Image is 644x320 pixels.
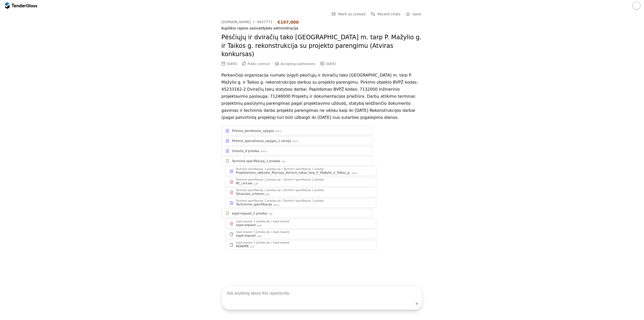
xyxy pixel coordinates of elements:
span: Mark as unread [338,12,366,16]
div: espd-request_5 priedas.zip [236,241,270,244]
div: 4637771 [257,20,272,24]
div: espd-request_5 priedas [232,211,267,216]
span: Save [413,12,421,16]
div: espd-request [273,241,290,244]
a: Pirkimo_specialiosios_sąlygos_1 versija.docx [221,136,372,145]
div: .docx [292,140,299,143]
div: espd-request_5 priedas.zip [236,220,270,223]
a: Techninė specifikacija_2 priedas.zipTechnin╙ specifikacija_2 priedasProjektavimo_u╪duotis_Pesciuj... [225,166,376,176]
div: .txt [249,245,254,248]
div: .zip [268,212,273,216]
div: Kupiškio rajono savivaldybės administracija [221,26,423,30]
div: Techninine_specifikacija [236,202,272,206]
div: espd-request_5 priedas.zip [236,231,270,233]
div: Techninė specifikacija_2 priedas.zip [236,168,281,170]
div: espd-request [236,234,256,238]
button: Mark as unread [330,11,367,17]
a: Pirkimo_bendrosios_sąlygos.docx [221,126,372,135]
div: .pdf [256,224,262,227]
div: .docx [272,203,280,207]
div: Projektavimo_u╪duotis_Pesciuju_dviraciu_takas_tarp_P._Ma╪ylio_ir_Taikos_g. [236,171,350,175]
div: .xml [256,235,262,238]
div: .zip [281,160,286,163]
div: .pdf [253,182,258,186]
span: Accepting submissions [281,62,315,66]
a: Techninė specifikacija_2 priedas.zipTechnin╙ specifikacija_2 priedasRC_i╒ra╒as.pdf [225,177,376,187]
div: Techninė specifikacija_2 priedas.zip [236,200,281,202]
span: Public contract [248,62,270,66]
div: [DATE] [227,62,237,66]
div: [DOMAIN_NAME] [221,20,251,24]
div: README [236,244,249,248]
a: Techninė specifikacija_2 priedas.zipTechnin╙ specifikacija_2 priedasSituacijos_schema.pdf [225,188,376,197]
button: Save [405,11,423,17]
div: espd-request [236,223,256,227]
button: Recent chats [370,11,402,17]
div: .docx [260,150,267,153]
a: [DOMAIN_NAME]4637771 [221,20,272,24]
div: Sutartis_9 priedas [232,149,259,153]
div: Techninė specifikacija_2 priedas [232,159,280,163]
div: espd-request [273,220,290,223]
div: espd-request [273,231,290,233]
a: espd-request_5 priedas.zipespd-requestREADME.txt [225,240,376,250]
a: espd-request_5 priedas.zipespd-requestespd-request.pdf [225,219,376,228]
div: Pirkimo_specialiosios_sąlygos_1 versija [232,139,291,143]
div: Technin╙ specifikacija_2 priedas [284,200,324,202]
h2: Pėsčiųjų ir dviračių tako [GEOGRAPHIC_DATA] m. tarp P. Mažylio g. ir Taikos g. rekonstrukcija su ... [221,33,423,59]
p: Perkančioji organizacija numato įsigyti pėsčiųjų ir dviračių tako [GEOGRAPHIC_DATA] m. tarp P. Ma... [221,72,423,121]
div: Situacijos_schema [236,192,264,196]
div: RC_i╒ra╒as [236,181,253,185]
a: Sutartis_9 priedas.docx [221,146,372,155]
a: espd-request_5 priedas.zip [221,209,372,218]
a: espd-request_5 priedas.zipespd-requestespd-request.xml [225,229,376,239]
div: Technin╙ specifikacija_2 priedas [284,168,324,170]
div: Techninė specifikacija_2 priedas.zip [236,189,281,192]
div: €197,000 [277,20,299,25]
div: Technin╙ specifikacija_2 priedas [284,179,324,181]
div: [DATE] [326,62,336,66]
a: Techninė specifikacija_2 priedas.zip [221,156,372,165]
div: Techninė specifikacija_2 priedas.zip [236,179,281,181]
div: .docx [274,130,282,133]
div: .docx [351,172,358,175]
div: Pirkimo_bendrosios_sąlygos [232,129,274,133]
div: Technin╙ specifikacija_2 priedas [284,189,324,192]
a: Techninė specifikacija_2 priedas.zipTechnin╙ specifikacija_2 priedasTechninine_specifikacija.docx [225,198,376,208]
span: Recent chats [378,12,400,16]
div: .pdf [264,193,269,196]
